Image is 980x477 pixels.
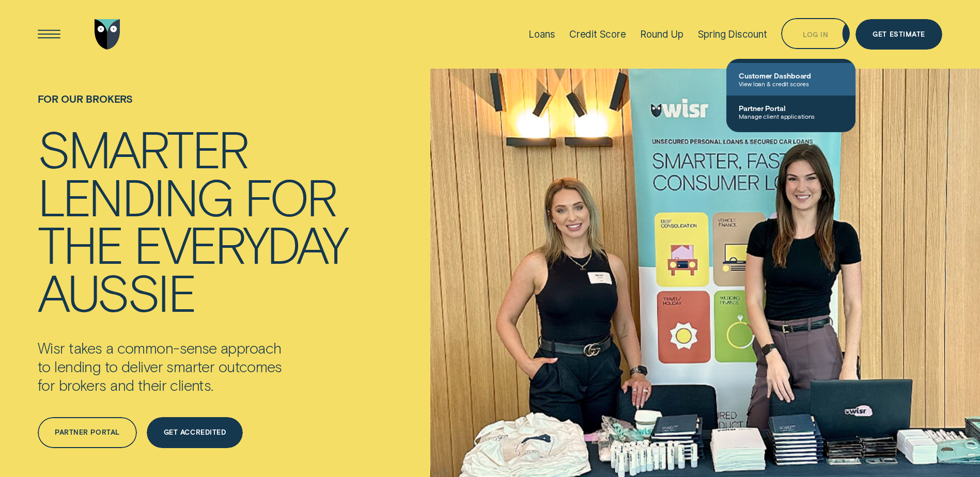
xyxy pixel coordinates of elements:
[134,220,347,268] div: everyday
[569,28,626,40] div: Credit Score
[38,124,247,172] div: Smarter
[38,339,335,394] p: Wisr takes a common-sense approach to lending to deliver smarter outcomes for brokers and their c...
[38,220,122,268] div: the
[38,268,195,316] div: Aussie
[739,71,843,80] span: Customer Dashboard
[726,96,855,128] a: Partner PortalManage client applications
[38,93,347,124] h1: For Our Brokers
[640,28,683,40] div: Round Up
[528,28,555,40] div: Loans
[38,417,137,448] a: Partner Portal
[34,19,65,50] button: Open Menu
[739,80,843,87] span: View loan & credit scores
[38,172,233,220] div: lending
[95,19,120,50] img: Wisr
[698,28,767,40] div: Spring Discount
[803,28,828,34] div: Log in
[855,19,942,50] a: Get Estimate
[739,104,843,113] span: Partner Portal
[244,172,336,220] div: for
[781,18,850,49] button: Log in
[726,63,855,96] a: Customer DashboardView loan & credit scores
[147,417,243,448] a: Get Accredited
[739,113,843,120] span: Manage client applications
[38,124,347,315] h4: Smarter lending for the everyday Aussie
